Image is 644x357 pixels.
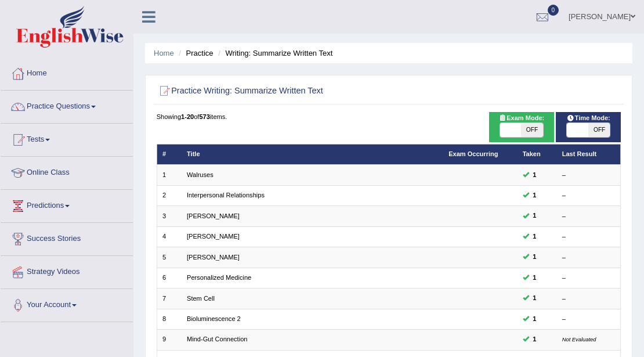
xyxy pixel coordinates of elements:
div: Show exams occurring in exams [489,112,554,142]
a: Home [154,49,174,57]
td: 6 [157,268,182,288]
a: Walruses [187,171,214,178]
b: 573 [199,113,209,120]
a: Practice Questions [1,91,133,120]
div: – [562,171,615,180]
div: – [562,273,615,283]
h2: Practice Writing: Summarize Written Text [157,84,444,99]
span: You can still take this question [529,334,540,345]
a: [PERSON_NAME] [187,212,240,219]
div: Showing of items. [157,112,621,121]
div: – [562,253,615,262]
span: OFF [589,123,610,137]
span: You can still take this question [529,170,540,181]
th: Taken [517,144,556,164]
span: You can still take this question [529,273,540,283]
td: 5 [157,247,182,268]
a: Your Account [1,289,133,318]
span: You can still take this question [529,232,540,242]
a: Bioluminescence 2 [187,315,241,322]
div: – [562,294,615,304]
div: – [562,315,615,324]
a: Stem Cell [187,295,215,302]
a: Personalized Medicine [187,274,251,281]
td: 3 [157,206,182,226]
a: Strategy Videos [1,256,133,285]
small: Not Evaluated [562,336,596,342]
div: – [562,232,615,241]
a: Exam Occurring [448,150,498,157]
span: You can still take this question [529,252,540,262]
a: [PERSON_NAME] [187,233,240,240]
a: Online Class [1,157,133,186]
span: You can still take this question [529,190,540,201]
a: Tests [1,124,133,153]
td: 8 [157,309,182,329]
th: Last Result [556,144,621,164]
span: Exam Mode: [495,113,548,124]
a: Mind-Gut Connection [187,336,247,342]
div: – [562,212,615,221]
span: Time Mode: [563,113,614,124]
span: You can still take this question [529,293,540,304]
td: 4 [157,226,182,247]
span: You can still take this question [529,211,540,221]
span: 0 [548,5,559,16]
th: # [157,144,182,164]
a: [PERSON_NAME] [187,254,240,261]
li: Practice [176,48,213,59]
a: Interpersonal Relationships [187,192,265,199]
a: Home [1,57,133,86]
td: 9 [157,330,182,350]
span: OFF [522,123,543,137]
a: Predictions [1,190,133,219]
span: You can still take this question [529,314,540,324]
td: 2 [157,185,182,205]
td: 1 [157,165,182,185]
td: 7 [157,289,182,309]
b: 1-20 [181,113,194,120]
a: Success Stories [1,223,133,252]
li: Writing: Summarize Written Text [215,48,332,59]
th: Title [182,144,443,164]
div: – [562,191,615,200]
